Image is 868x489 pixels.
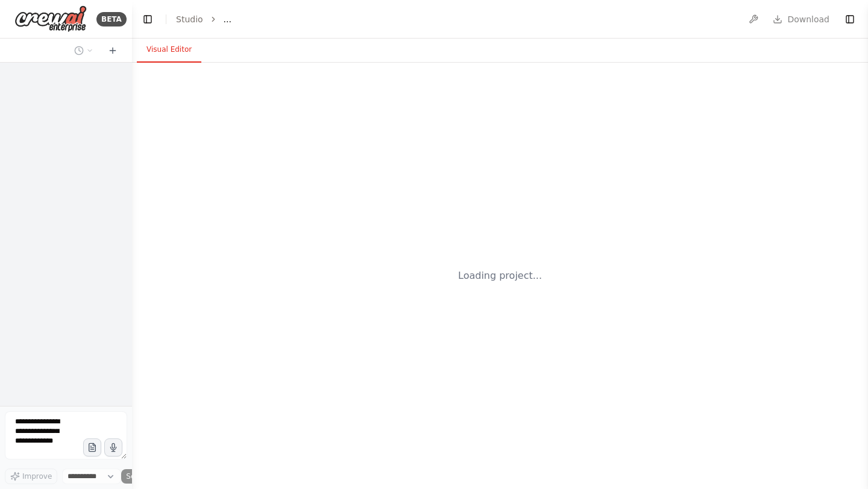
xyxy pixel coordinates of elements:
button: Send [121,469,159,484]
a: Studio [176,14,203,24]
div: Loading project... [458,269,542,283]
button: Switch to previous chat [69,43,98,58]
button: Improve [5,469,57,484]
nav: breadcrumb [176,13,231,25]
button: Click to speak your automation idea [104,438,122,456]
button: Hide left sidebar [139,11,156,28]
div: BETA [96,12,127,26]
button: Visual Editor [137,37,201,63]
span: ... [224,13,231,25]
img: Logo [14,5,87,33]
button: Show right sidebar [841,11,858,28]
span: Send [126,472,144,481]
button: Upload files [83,438,101,456]
button: Start a new chat [103,43,122,58]
span: Improve [22,472,52,481]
